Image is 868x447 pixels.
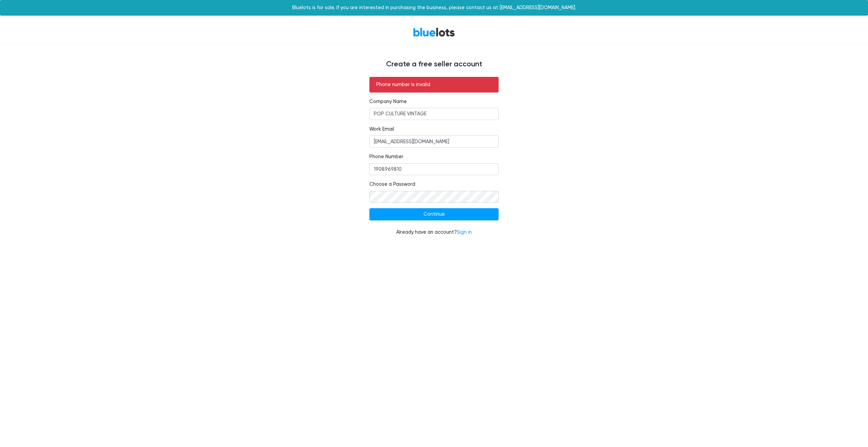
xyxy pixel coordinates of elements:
div: Already have an account? [369,229,499,236]
label: Phone Number [369,153,403,161]
input: Company Name [369,108,499,120]
h4: Create a free seller account [230,60,638,69]
input: Phone Number [369,163,499,176]
input: Work Email [369,135,499,148]
input: Continue [369,208,499,220]
a: BlueLots [413,27,455,37]
p: Phone number is invalid [376,81,492,88]
label: Company Name [369,98,407,105]
a: Sign in [457,229,472,235]
label: Choose a Password [369,181,415,188]
label: Work Email [369,126,394,133]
